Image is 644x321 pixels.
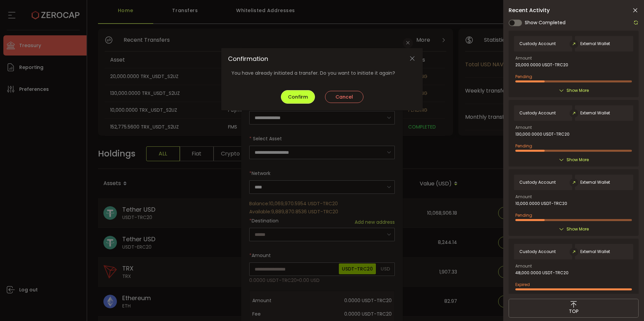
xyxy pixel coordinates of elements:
[515,264,532,268] span: Amount
[515,63,568,67] span: 20,000.0000 USDT-TRC20
[610,289,644,321] iframe: Chat Widget
[519,249,556,254] span: Custody Account
[525,19,566,26] span: Show Completed
[580,111,610,115] span: External Wallet
[515,143,532,149] span: Pending
[519,111,556,115] span: Custody Account
[281,90,315,104] button: Confirm
[580,249,610,254] span: External Wallet
[288,94,308,100] span: Confirm
[515,195,532,199] span: Amount
[515,126,532,130] span: Amount
[515,282,530,287] span: Expired
[515,212,532,218] span: Pending
[519,180,556,185] span: Custody Account
[515,271,569,275] span: 48,000.0000 USDT-TRC20
[409,55,416,63] button: Close
[509,8,550,13] span: Recent Activity
[569,308,579,315] span: TOP
[325,91,363,103] button: Cancel
[231,70,395,76] span: You have already initiated a transfer. Do you want to initiate it again?
[335,94,353,100] span: Cancel
[515,201,567,206] span: 10,000.0000 USDT-TRC20
[221,48,423,110] div: Confirmation
[228,55,268,63] span: Confirmation
[567,156,589,163] span: Show More
[515,74,532,79] span: Pending
[519,41,556,46] span: Custody Account
[580,41,610,46] span: External Wallet
[567,87,589,94] span: Show More
[567,226,589,233] span: Show More
[515,132,570,137] span: 130,000.0000 USDT-TRC20
[515,56,532,60] span: Amount
[580,180,610,185] span: External Wallet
